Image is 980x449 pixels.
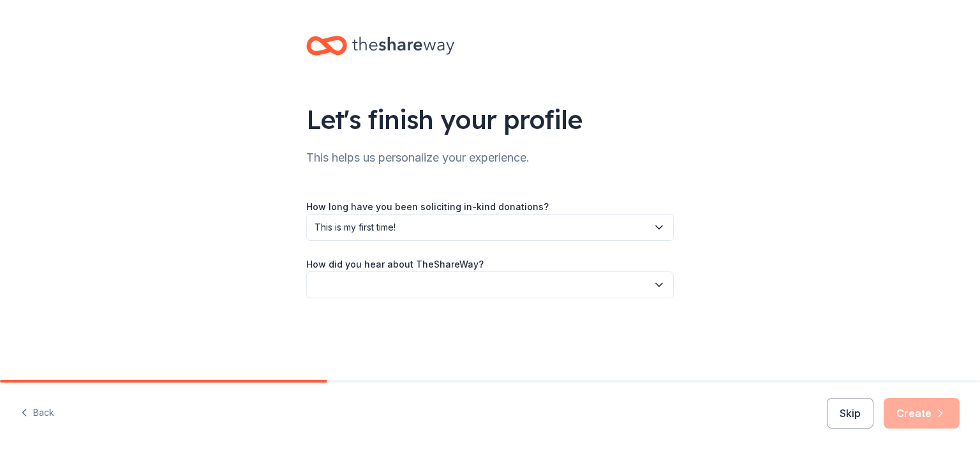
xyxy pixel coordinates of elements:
[306,214,674,241] button: This is my first time!
[306,148,674,168] div: This helps us personalize your experience.
[315,220,648,235] span: This is my first time!
[20,400,54,427] button: Back
[306,258,484,271] label: How did you hear about TheShareWay?
[827,398,873,429] button: Skip
[306,201,549,213] label: How long have you been soliciting in-kind donations?
[306,102,674,137] div: Let's finish your profile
